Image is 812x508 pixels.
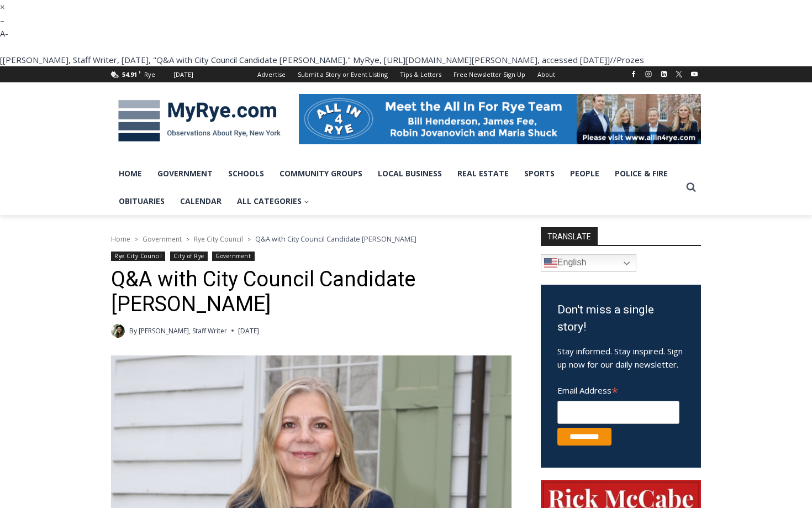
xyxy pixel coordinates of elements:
a: Sports [516,160,562,187]
div: Rye [144,70,155,80]
a: Government [212,252,254,261]
div: [DATE] [173,70,193,80]
img: en [544,256,557,270]
nav: Primary Navigation [111,160,681,216]
span: > [135,235,138,243]
button: View Search Form [681,177,701,197]
a: Government [143,234,182,244]
a: Rye City Council [194,234,243,244]
img: (PHOTO: MyRye.com Intern and Editor Tucker Smith. Contributed.)Tucker Smith, MyRye.com [111,324,125,338]
span: F [139,69,141,75]
a: Community Groups [272,160,370,187]
span: Q&A with City Council Candidate [PERSON_NAME] [255,234,416,244]
label: Email Address [557,379,679,399]
nav: Breadcrumbs [111,233,512,244]
span: By [129,326,137,336]
h1: Q&A with City Council Candidate [PERSON_NAME] [111,267,512,317]
span: > [186,235,189,243]
a: Schools [220,160,272,187]
a: Local Business [370,160,450,187]
img: All in for Rye [299,94,701,144]
a: Police & Fire [607,160,676,187]
span: > [247,235,251,243]
a: Calendar [172,187,229,215]
a: Government [150,160,220,187]
a: English [541,254,636,272]
a: Submit a Story or Event Listing [292,66,394,82]
a: Free Newsletter Sign Up [447,66,531,82]
a: Home [111,160,150,187]
span: All Categories [237,195,309,207]
a: All Categories [229,187,317,215]
a: Tips & Letters [394,66,447,82]
img: MyRye.com [111,92,288,150]
a: People [562,160,607,187]
a: Linkedin [657,67,671,81]
a: Advertise [251,66,292,82]
a: City of Rye [170,252,208,261]
a: YouTube [688,67,701,81]
a: Instagram [642,67,655,81]
nav: Secondary Navigation [251,66,561,82]
a: Author image [111,324,125,338]
a: Real Estate [450,160,516,187]
time: [DATE] [238,326,259,336]
h3: Don't miss a single story! [557,301,684,336]
span: 54.91 [122,70,137,78]
a: About [531,66,561,82]
a: X [672,67,686,81]
p: Stay informed. Stay inspired. Sign up now for our daily newsletter. [557,344,684,371]
a: Facebook [627,67,640,81]
strong: TRANSLATE [541,227,598,245]
a: [PERSON_NAME], Staff Writer [139,326,227,336]
a: Rye City Council [111,252,165,261]
a: Obituaries [111,187,172,215]
a: Home [111,234,130,244]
